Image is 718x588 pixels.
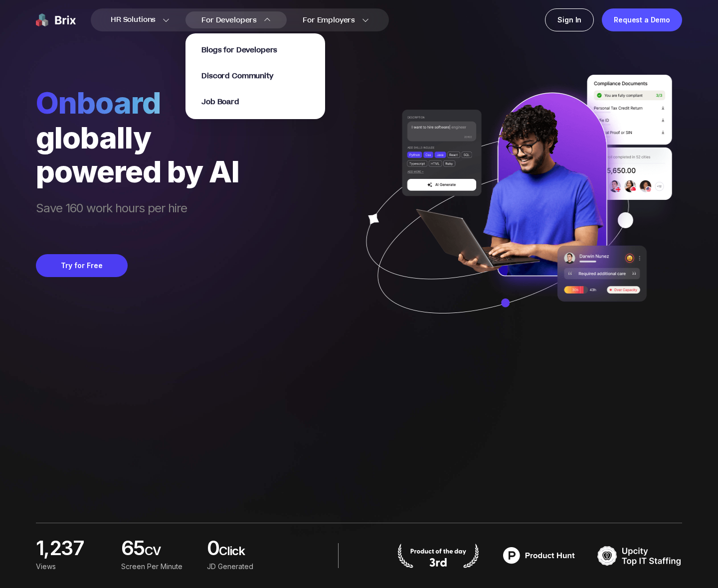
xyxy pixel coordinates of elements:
span: Save 160 work hours per hire [36,200,239,234]
span: Onboard [36,85,239,121]
span: HR Solutions [111,12,156,28]
span: 1,237 [36,539,84,556]
a: Discord Community [201,70,273,81]
button: Try for Free [36,254,128,277]
span: Blogs for Developers [201,45,277,55]
div: JD Generated [207,561,280,572]
div: powered by AI [36,154,239,188]
a: Job Board [201,96,239,107]
img: product hunt badge [396,543,481,568]
div: Views [36,561,109,572]
span: 0 [207,539,219,559]
span: Job Board [201,97,239,107]
span: For Employers [303,15,355,25]
span: Click [219,543,280,563]
a: Sign In [545,8,594,31]
img: ai generate [348,75,682,343]
img: TOP IT STAFFING [597,543,682,568]
span: 65 [121,539,145,559]
a: Blogs for Developers [201,44,277,55]
div: globally [36,121,239,154]
span: CV [145,543,195,563]
a: Request a Demo [602,8,682,31]
span: For Developers [201,15,257,25]
img: product hunt badge [497,543,581,568]
div: screen per minute [121,561,194,572]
